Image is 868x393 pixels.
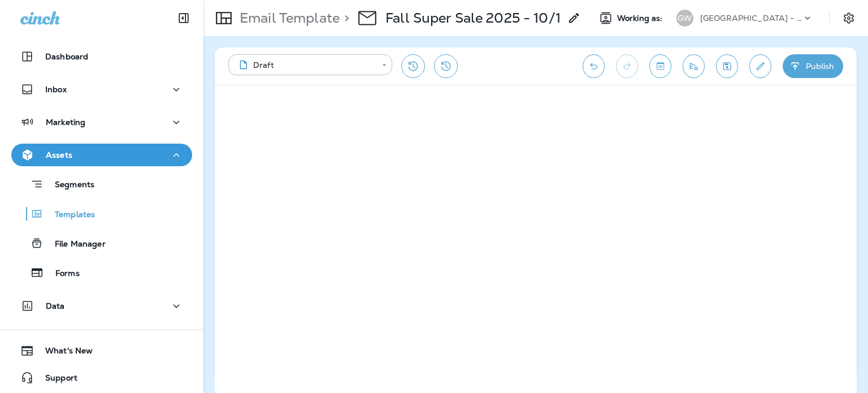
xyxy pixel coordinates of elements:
span: Support [34,373,77,387]
button: Inbox [11,78,192,101]
p: Fall Super Sale 2025 - 10/1 [385,10,561,27]
p: File Manager [44,239,106,250]
div: GW [676,10,693,27]
p: Segments [44,180,94,191]
button: Edit details [749,54,771,78]
button: Segments [11,172,192,196]
button: File Manager [11,231,192,255]
button: Templates [11,202,192,226]
p: Templates [44,210,95,221]
p: Email Template [235,10,340,27]
p: Inbox [45,85,67,94]
button: View Changelog [434,54,458,78]
button: Marketing [11,111,192,133]
p: > [340,10,349,27]
p: Forms [44,269,80,279]
span: What's New [34,346,93,360]
button: Settings [839,8,859,28]
p: [GEOGRAPHIC_DATA] - [GEOGRAPHIC_DATA] | [GEOGRAPHIC_DATA] | [PERSON_NAME] [700,14,802,23]
button: Assets [11,144,192,166]
button: Collapse Sidebar [168,7,199,29]
button: Publish [783,54,843,78]
p: Marketing [46,118,85,127]
button: Support [11,366,192,389]
span: Working as: [617,14,665,23]
p: Dashboard [45,52,88,61]
p: Assets [46,150,72,159]
button: Send test email [683,54,705,78]
p: Data [46,301,65,310]
button: Data [11,295,192,317]
button: What's New [11,339,192,362]
button: Save [716,54,738,78]
button: Undo [583,54,605,78]
div: Draft [236,59,374,71]
button: Dashboard [11,45,192,68]
button: Toggle preview [649,54,671,78]
button: Forms [11,261,192,284]
button: Restore from previous version [401,54,425,78]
